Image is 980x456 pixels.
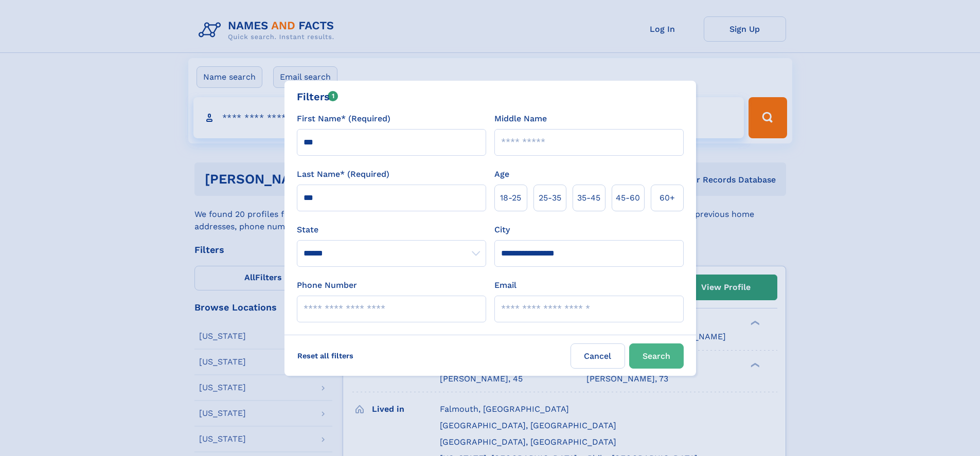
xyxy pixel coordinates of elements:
span: 25‑35 [539,192,561,204]
span: 35‑45 [577,192,600,204]
span: 60+ [660,192,675,204]
label: Cancel [571,343,625,369]
label: City [494,224,510,236]
label: Last Name* (Required) [297,168,389,180]
label: State [297,224,486,236]
span: 45‑60 [616,192,640,204]
label: Reset all filters [291,343,360,368]
button: Search [629,343,684,369]
label: Middle Name [494,113,547,125]
span: 18‑25 [500,192,521,204]
label: Email [494,279,516,291]
label: Age [494,168,509,180]
div: Filters [297,89,338,104]
label: Phone Number [297,279,357,291]
label: First Name* (Required) [297,113,390,125]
